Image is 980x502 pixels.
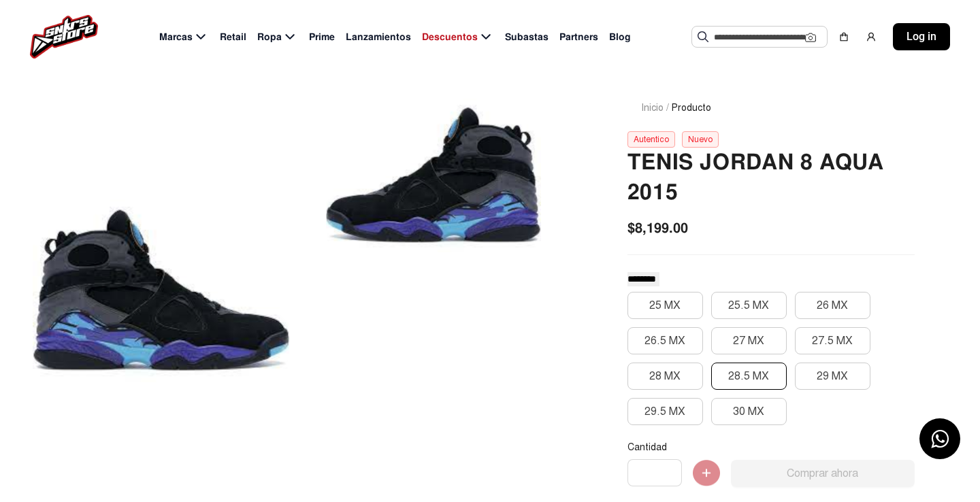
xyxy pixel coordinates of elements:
[627,131,675,148] div: Autentico
[422,30,478,44] span: Descuentos
[672,101,711,115] span: Producto
[711,327,787,354] button: 27 MX
[641,102,664,114] a: Inicio
[159,30,193,44] span: Marcas
[559,30,598,44] span: Partners
[627,218,688,238] span: $8,199.00
[795,292,870,319] button: 26 MX
[505,30,549,44] span: Subastas
[666,101,669,115] span: /
[805,32,816,43] img: Cámara
[309,30,335,44] span: Prime
[711,398,787,425] button: 30 MX
[906,29,936,45] span: Log in
[346,30,411,44] span: Lanzamientos
[711,292,787,319] button: 25.5 MX
[30,15,98,58] img: logo
[627,148,915,207] h2: TENIS JORDAN 8 AQUA 2015
[682,131,719,148] div: Nuevo
[627,327,703,354] button: 26.5 MX
[609,30,631,44] span: Blog
[627,398,703,425] button: 29.5 MX
[693,460,720,487] img: Agregar al carrito
[698,31,708,42] img: Buscar
[220,30,246,44] span: Retail
[795,363,870,390] button: 29 MX
[838,31,849,42] img: shopping
[795,327,870,354] button: 27.5 MX
[257,30,282,44] span: Ropa
[711,363,787,390] button: 28.5 MX
[866,31,877,42] img: user
[627,441,915,454] p: Cantidad
[731,460,915,487] button: Comprar ahora
[627,363,703,390] button: 28 MX
[627,292,703,319] button: 25 MX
